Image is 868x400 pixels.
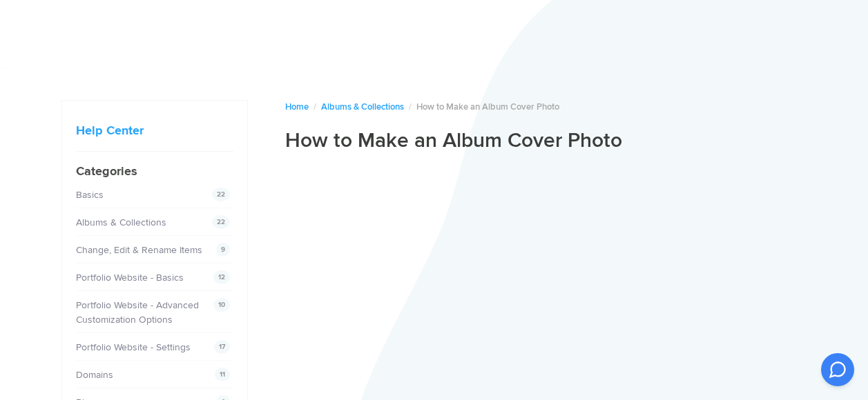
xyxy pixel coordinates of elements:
[76,299,199,326] a: Portfolio Website - Advanced Customization Options
[212,215,230,229] span: 22
[76,369,113,381] a: Domains
[213,270,230,284] span: 12
[409,101,412,112] span: /
[314,101,316,112] span: /
[416,101,559,112] span: How to Make an Album Cover Photo
[285,101,309,112] a: Home
[76,244,202,256] a: Change, Edit & Rename Items
[76,217,166,228] a: Albums & Collections
[76,189,104,201] a: Basics
[285,128,807,154] h1: How to Make an Album Cover Photo
[76,272,184,283] a: Portfolio Website - Basics
[213,298,230,312] span: 10
[76,162,233,181] h4: Categories
[215,368,230,381] span: 11
[321,101,404,112] a: Albums & Collections
[214,340,230,354] span: 17
[216,243,230,257] span: 9
[212,188,230,201] span: 22
[76,341,191,353] a: Portfolio Website - Settings
[76,123,144,138] a: Help Center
